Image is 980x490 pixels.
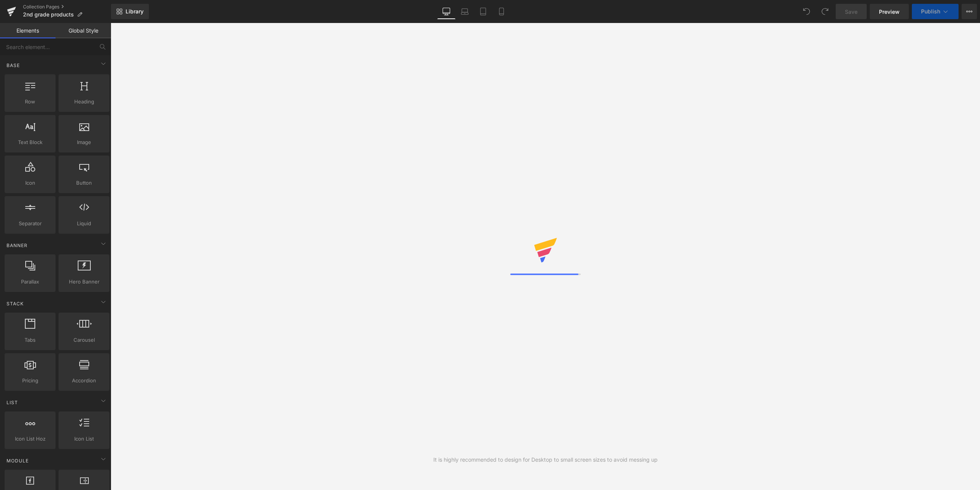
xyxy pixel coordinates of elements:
[61,179,107,187] span: Button
[433,456,658,464] div: It is highly recommended to design for Desktop to small screen sizes to avoid messing up
[126,8,144,15] span: Library
[817,4,833,19] button: Redo
[7,220,53,228] span: Separator
[962,4,977,19] button: More
[7,98,53,106] span: Row
[61,220,107,228] span: Liquid
[61,138,107,146] span: Image
[6,399,19,406] span: List
[7,435,53,443] span: Icon List Hoz
[7,138,53,146] span: Text Block
[870,4,909,19] a: Preview
[61,377,107,385] span: Accordion
[799,4,814,19] button: Undo
[7,377,53,385] span: Pricing
[879,8,900,16] span: Preview
[6,242,28,249] span: Banner
[56,23,111,38] a: Global Style
[456,4,474,19] a: Laptop
[23,4,111,10] a: Collection Pages
[61,278,107,286] span: Hero Banner
[61,98,107,106] span: Heading
[7,278,53,286] span: Parallax
[912,4,959,19] button: Publish
[437,4,456,19] a: Desktop
[7,179,53,187] span: Icon
[61,435,107,443] span: Icon List
[845,8,857,16] span: Save
[6,457,29,464] span: Module
[492,4,511,19] a: Mobile
[111,4,149,19] a: New Library
[6,62,21,69] span: Base
[23,11,74,18] span: 2nd grade products
[474,4,492,19] a: Tablet
[61,336,107,344] span: Carousel
[7,336,53,344] span: Tabs
[921,8,940,15] span: Publish
[6,300,24,307] span: Stack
